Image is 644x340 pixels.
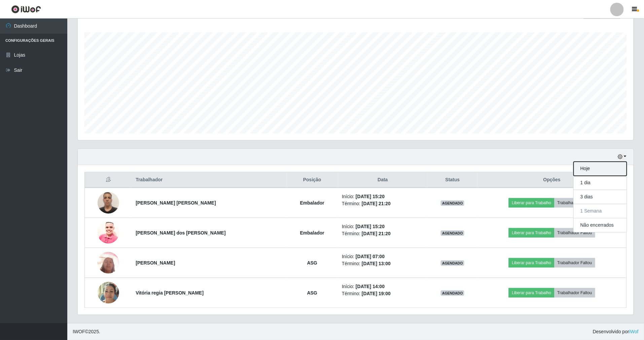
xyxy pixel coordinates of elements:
[362,201,391,206] time: [DATE] 21:20
[441,200,464,206] span: AGENDADO
[342,230,424,237] li: Término:
[554,258,595,268] button: Trabalhador Faltou
[136,260,175,266] strong: [PERSON_NAME]
[342,290,424,297] li: Término:
[362,231,391,236] time: [DATE] 21:20
[342,193,424,200] li: Início:
[136,230,226,236] strong: [PERSON_NAME] dos [PERSON_NAME]
[509,198,554,208] button: Liberar para Trabalho
[287,172,338,188] th: Posição
[356,284,385,289] time: [DATE] 14:00
[509,258,554,268] button: Liberar para Trabalho
[441,230,464,236] span: AGENDADO
[362,291,391,296] time: [DATE] 19:00
[574,176,627,190] button: 1 dia
[98,278,119,307] img: 1745846326549.jpeg
[574,218,627,232] button: Não encerrados
[509,228,554,238] button: Liberar para Trabalho
[629,329,639,334] a: iWof
[574,162,627,176] button: Hoje
[477,172,627,188] th: Opções
[554,198,595,208] button: Trabalhador Faltou
[307,290,317,296] strong: ASG
[441,290,464,296] span: AGENDADO
[98,188,119,217] img: 1745348003536.jpeg
[356,224,385,229] time: [DATE] 15:20
[73,329,85,334] span: IWOF
[342,200,424,207] li: Término:
[98,219,119,247] img: 1744125761618.jpeg
[593,328,639,335] span: Desenvolvido por
[574,204,627,218] button: 1 Semana
[98,248,119,277] img: 1710941214559.jpeg
[362,261,391,266] time: [DATE] 13:00
[574,190,627,204] button: 3 dias
[441,260,464,266] span: AGENDADO
[428,172,477,188] th: Status
[509,288,554,298] button: Liberar para Trabalho
[136,290,204,296] strong: Vitória regia [PERSON_NAME]
[338,172,428,188] th: Data
[300,200,324,206] strong: Embalador
[342,253,424,260] li: Início:
[342,223,424,230] li: Início:
[11,5,41,13] img: CoreUI Logo
[554,228,595,238] button: Trabalhador Faltou
[356,194,385,199] time: [DATE] 15:20
[73,328,100,335] span: © 2025 .
[554,288,595,298] button: Trabalhador Faltou
[356,254,385,259] time: [DATE] 07:00
[307,260,317,266] strong: ASG
[342,283,424,290] li: Início:
[132,172,287,188] th: Trabalhador
[136,200,216,206] strong: [PERSON_NAME] [PERSON_NAME]
[300,230,324,236] strong: Embalador
[342,260,424,267] li: Término:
